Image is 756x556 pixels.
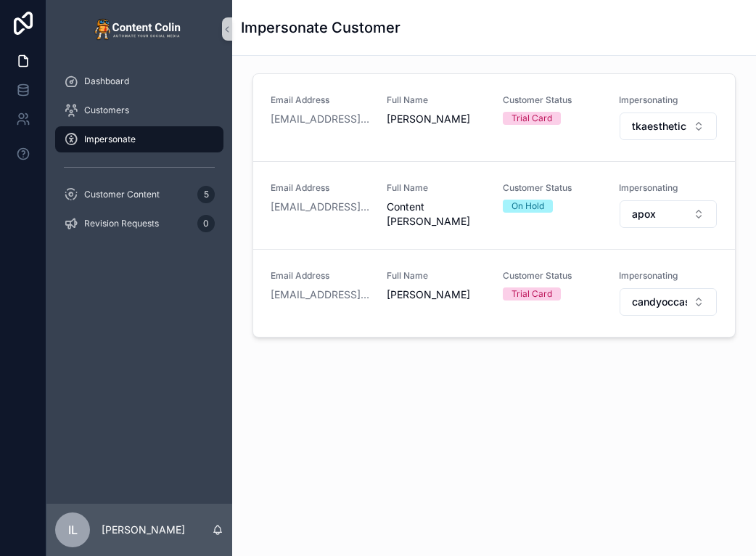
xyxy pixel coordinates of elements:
span: Impersonating [619,182,718,194]
span: [PERSON_NAME] [387,112,485,126]
button: Select Button [620,200,717,228]
span: [PERSON_NAME] [387,287,485,302]
div: scrollable content [46,58,232,255]
img: App logo [94,17,184,41]
div: 0 [197,215,215,232]
span: candyoccasions [632,295,687,309]
a: Impersonate [55,126,223,152]
button: Select Button [620,113,717,140]
span: Email Address [271,182,369,194]
div: Trial Card [511,112,552,125]
a: [EMAIL_ADDRESS][DOMAIN_NAME] [271,287,369,302]
span: Revision Requests [84,218,159,229]
a: Customer Content5 [55,181,223,208]
a: Dashboard [55,68,223,94]
button: Select Button [620,288,717,316]
span: Customers [84,105,129,116]
span: Impersonating [619,270,718,282]
span: Content [PERSON_NAME] [387,200,485,229]
span: IL [68,521,78,539]
span: Customer Status [503,270,601,282]
span: Full Name [387,94,485,106]
a: [EMAIL_ADDRESS][DOMAIN_NAME] [271,112,369,126]
span: Full Name [387,270,485,282]
a: Revision Requests0 [55,210,223,237]
span: Full Name [387,182,485,194]
span: Customer Content [84,189,160,200]
a: [EMAIL_ADDRESS][DOMAIN_NAME] [271,200,369,214]
div: 5 [197,186,215,203]
div: On Hold [511,200,544,213]
span: Impersonating [619,94,718,106]
span: apox [632,207,656,221]
a: Customers [55,97,223,123]
p: [PERSON_NAME] [102,523,185,537]
span: tkaesthetics [632,119,687,134]
span: Dashboard [84,75,129,87]
span: Customer Status [503,182,601,194]
div: Trial Card [511,287,552,301]
span: Customer Status [503,94,601,106]
span: Impersonate [84,134,136,145]
h1: Impersonate Customer [241,17,400,38]
span: Email Address [271,270,369,282]
span: Email Address [271,94,369,106]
